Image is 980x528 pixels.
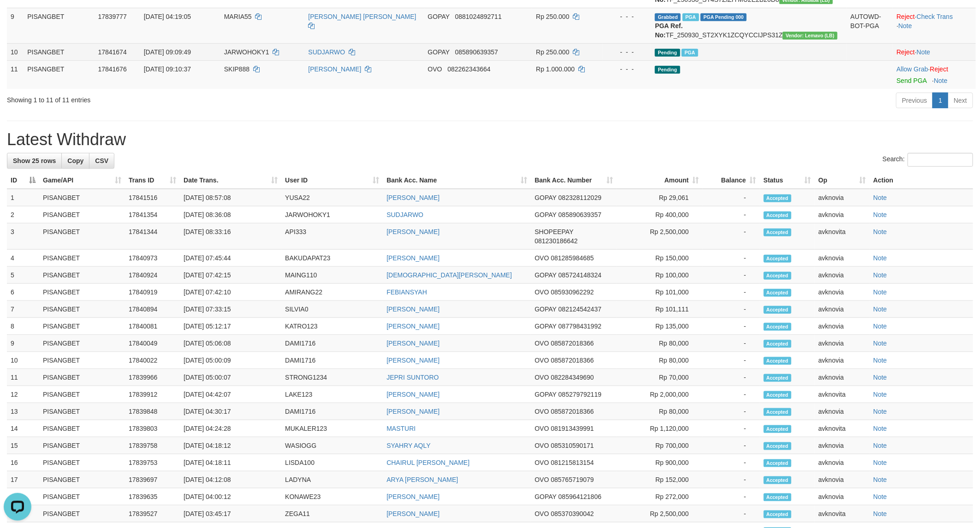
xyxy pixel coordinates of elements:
a: [PERSON_NAME] [308,65,361,73]
td: avknovia [815,189,870,206]
td: 4 [7,250,39,267]
td: [DATE] 04:18:12 [180,437,281,454]
td: 14 [7,420,39,437]
a: [DEMOGRAPHIC_DATA][PERSON_NAME] [386,271,512,279]
span: [DATE] 04:19:05 [144,13,191,20]
td: Rp 80,000 [617,335,703,352]
span: GOPAY [535,271,556,279]
span: OVO [535,425,549,432]
td: 8 [7,318,39,335]
td: MAING110 [281,267,383,284]
span: Accepted [764,442,791,450]
td: PISANGBET [39,437,125,454]
a: Note [873,271,887,279]
span: Accepted [764,391,791,399]
td: Rp 1,120,000 [617,420,703,437]
td: PISANGBET [39,454,125,471]
a: [PERSON_NAME] [386,493,440,500]
span: OVO [535,254,549,262]
td: [DATE] 04:42:07 [180,386,281,403]
a: Send PGA [897,77,927,84]
td: Rp 900,000 [617,454,703,471]
a: Reject [930,65,949,73]
span: [DATE] 09:09:49 [144,48,191,56]
a: Note [873,194,887,201]
td: - [703,386,760,403]
td: avknovia [815,284,870,301]
h1: Latest Withdraw [7,130,973,149]
td: 17840924 [125,267,180,284]
span: Copy 085872018366 to clipboard [551,340,594,347]
td: - [703,352,760,369]
span: OVO [535,374,549,381]
td: [DATE] 04:12:08 [180,471,281,488]
td: avknovia [815,250,870,267]
td: Rp 100,000 [617,267,703,284]
td: - [703,335,760,352]
span: Copy 082262343664 to clipboard [447,65,490,73]
a: Show 25 rows [7,153,62,169]
span: Copy 085890639357 to clipboard [455,48,498,56]
a: Allow Grab [897,65,928,73]
span: OVO [535,357,549,364]
td: Rp 2,500,000 [617,223,703,250]
td: 17839803 [125,420,180,437]
span: Copy 085872018366 to clipboard [551,357,594,364]
span: Grabbed [655,13,681,21]
a: [PERSON_NAME] [386,340,440,347]
td: · [893,43,976,60]
td: 1 [7,189,39,206]
td: 11 [7,60,24,89]
a: [PERSON_NAME] [386,194,440,201]
a: [PERSON_NAME] [386,254,440,262]
td: DAMI1716 [281,352,383,369]
span: Accepted [764,194,791,202]
td: API333 [281,223,383,250]
span: CSV [95,157,108,164]
th: Date Trans.: activate to sort column ascending [180,172,281,189]
td: 17840081 [125,318,180,335]
td: - [703,369,760,386]
td: PISANGBET [39,206,125,223]
span: Accepted [764,255,791,263]
th: Action [870,172,973,189]
td: [DATE] 07:33:15 [180,301,281,318]
a: Note [873,211,887,218]
a: Note [873,288,887,296]
span: Rp 250.000 [536,48,569,56]
a: Note [873,254,887,262]
td: 7 [7,301,39,318]
a: [PERSON_NAME] [PERSON_NAME] [308,13,416,20]
span: GOPAY [535,211,556,218]
td: LADYNA [281,471,383,488]
td: Rp 152,000 [617,471,703,488]
td: MUKALER123 [281,420,383,437]
span: GOPAY [535,323,556,330]
td: 5 [7,267,39,284]
a: Note [934,77,948,84]
td: PISANGBET [39,386,125,403]
span: Copy 087798431992 to clipboard [558,323,601,330]
td: - [703,267,760,284]
td: Rp 80,000 [617,352,703,369]
a: Note [898,22,912,29]
a: Note [873,442,887,449]
td: 17840022 [125,352,180,369]
a: Note [873,408,887,415]
span: Copy 085872018366 to clipboard [551,408,594,415]
td: PISANGBET [39,403,125,420]
button: Open LiveChat chat widget [4,4,31,31]
span: Copy 082124542437 to clipboard [558,305,601,313]
td: [DATE] 05:00:09 [180,352,281,369]
td: 17841354 [125,206,180,223]
a: SUDJARWO [308,48,345,56]
span: Copy 081913439991 to clipboard [551,425,594,432]
td: - [703,318,760,335]
td: [DATE] 05:12:17 [180,318,281,335]
span: Copy 085279792119 to clipboard [558,391,601,398]
a: Note [873,391,887,398]
td: avknovia [815,369,870,386]
td: 17841516 [125,189,180,206]
a: Check Trans [917,13,953,20]
td: PISANGBET [39,284,125,301]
